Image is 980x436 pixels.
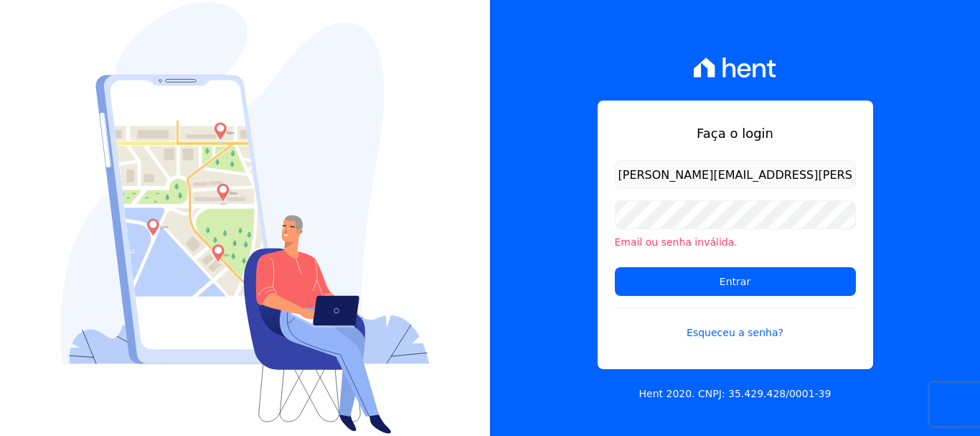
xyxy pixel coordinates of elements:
input: Email [615,160,856,189]
p: Hent 2020. CNPJ: 35.429.428/0001-39 [639,386,831,402]
h1: Faça o login [615,124,856,143]
input: Entrar [615,267,856,296]
a: Esqueceu a senha? [615,307,856,340]
img: Login [61,2,430,434]
li: Email ou senha inválida. [615,235,856,250]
